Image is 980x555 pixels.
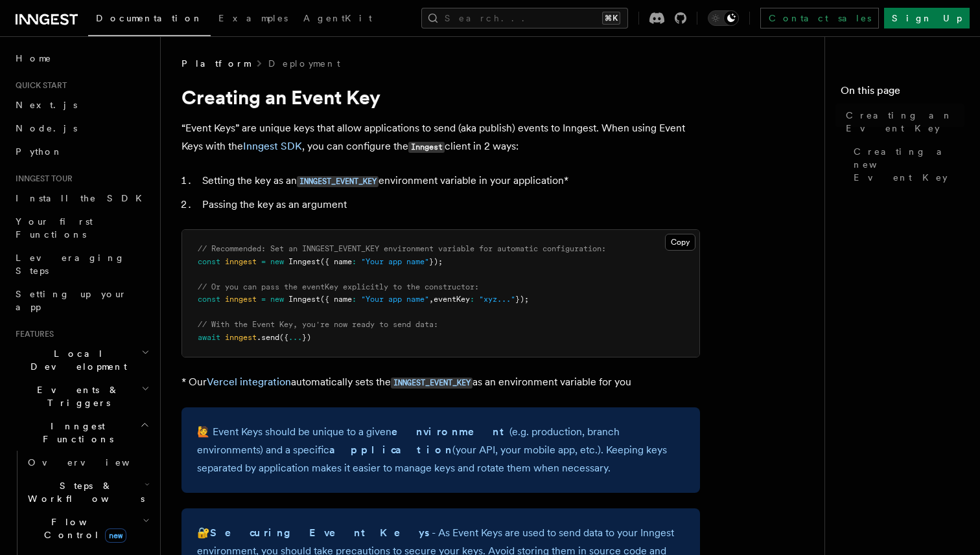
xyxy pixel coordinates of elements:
[10,47,152,70] a: Home
[198,282,479,291] span: // Or you can pass the eventKey explicitly to the constructor:
[391,425,509,438] strong: environment
[602,12,620,25] kbd: ⌘K
[352,257,356,266] span: :
[198,172,700,190] li: Setting the key as an environment variable in your application*
[211,4,296,35] a: Examples
[515,295,529,304] span: });
[302,333,311,342] span: })
[16,100,77,110] span: Next.js
[10,246,152,282] a: Leveraging Steps
[181,373,700,392] p: * Our automatically sets the as an environment variable for you
[261,295,266,304] span: =
[210,527,432,539] strong: Securing Event Keys
[23,515,143,541] span: Flow Control
[105,528,126,543] span: new
[10,383,141,409] span: Events & Triggers
[198,257,220,266] span: const
[296,4,380,35] a: AgentKit
[181,119,700,156] p: “Event Keys” are unique keys that allow applications to send (aka publish) events to Inngest. Whe...
[10,93,152,117] a: Next.js
[10,80,67,91] span: Quick start
[218,13,288,23] span: Examples
[198,244,606,253] span: // Recommended: Set an INNGEST_EVENT_KEY environment variable for automatic configuration:
[884,8,970,28] a: Sign Up
[841,83,964,104] h4: On this page
[16,289,127,312] span: Setting up your app
[10,329,54,339] span: Features
[297,176,379,187] code: INNGEST_EVENT_KEY
[848,140,964,189] a: Creating a new Event Key
[408,142,445,153] code: Inngest
[23,510,152,547] button: Flow Controlnew
[23,474,152,510] button: Steps & Workflows
[16,52,52,65] span: Home
[28,457,161,468] span: Overview
[10,117,152,140] a: Node.js
[16,193,150,203] span: Install the SDK
[225,333,257,342] span: inngest
[303,13,372,23] span: AgentKit
[352,295,356,304] span: :
[434,295,470,304] span: eventKey
[198,333,220,342] span: await
[854,145,964,184] span: Creating a new Event Key
[243,140,302,152] a: Inngest SDK
[23,479,145,505] span: Steps & Workflows
[207,376,291,388] a: Vercel integration
[10,210,152,246] a: Your first Functions
[288,257,320,266] span: Inngest
[270,295,284,304] span: new
[279,333,288,342] span: ({
[225,257,257,266] span: inngest
[96,13,203,23] span: Documentation
[16,146,63,157] span: Python
[391,378,472,389] code: INNGEST_EVENT_KEY
[10,174,73,184] span: Inngest tour
[10,187,152,210] a: Install the SDK
[846,109,964,135] span: Creating an Event Key
[257,333,279,342] span: .send
[261,257,266,266] span: =
[197,423,684,477] p: 🙋 Event Keys should be unique to a given (e.g. production, branch environments) and a specific (y...
[421,8,628,28] button: Search...⌘K
[198,295,220,304] span: const
[10,282,152,319] a: Setting up your app
[479,295,515,304] span: "xyz..."
[320,295,352,304] span: ({ name
[361,295,429,304] span: "Your app name"
[10,414,152,451] button: Inngest Functions
[16,253,125,276] span: Leveraging Steps
[198,196,700,214] li: Passing the key as an argument
[391,376,472,388] a: INNGEST_EVENT_KEY
[181,85,700,109] h1: Creating an Event Key
[760,8,879,28] a: Contact sales
[297,174,379,187] a: INNGEST_EVENT_KEY
[16,216,93,240] span: Your first Functions
[665,234,695,251] button: Copy
[10,342,152,378] button: Local Development
[10,378,152,414] button: Events & Triggers
[88,4,211,36] a: Documentation
[288,333,302,342] span: ...
[470,295,474,304] span: :
[841,104,964,140] a: Creating an Event Key
[23,451,152,474] a: Overview
[429,295,434,304] span: ,
[225,295,257,304] span: inngest
[329,444,452,456] strong: application
[429,257,443,266] span: });
[16,123,77,133] span: Node.js
[288,295,320,304] span: Inngest
[181,57,250,70] span: Platform
[10,140,152,163] a: Python
[708,10,739,26] button: Toggle dark mode
[198,320,438,329] span: // With the Event Key, you're now ready to send data:
[270,257,284,266] span: new
[268,57,340,70] a: Deployment
[10,347,141,373] span: Local Development
[10,420,140,446] span: Inngest Functions
[361,257,429,266] span: "Your app name"
[320,257,352,266] span: ({ name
